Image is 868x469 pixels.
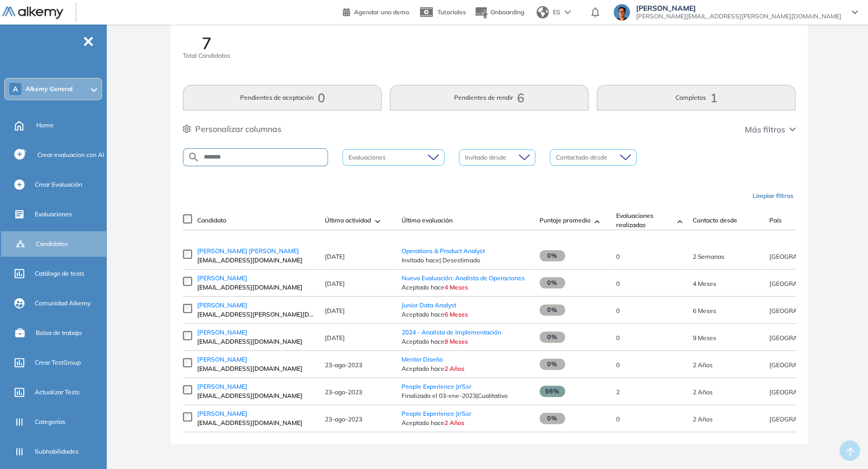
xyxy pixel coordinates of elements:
[769,253,833,260] span: [GEOGRAPHIC_DATA]
[565,10,571,14] img: arrow
[745,123,785,136] span: Más filtros
[616,307,620,315] span: 0
[195,123,281,135] span: Personalizar columnas
[402,216,453,225] span: Última evaluación
[197,328,247,336] span: [PERSON_NAME]
[444,365,464,372] span: 2 Años
[693,253,724,260] span: 26-ago-2025
[197,283,315,292] span: [EMAIL_ADDRESS][DOMAIN_NAME]
[375,220,380,223] img: [missing "en.ARROW_ALT" translation]
[539,250,565,261] span: 0%
[197,410,247,417] span: [PERSON_NAME]
[539,216,591,225] span: Puntaje promedio
[490,8,524,16] span: Onboarding
[197,418,315,428] span: [EMAIL_ADDRESS][DOMAIN_NAME]
[197,301,247,309] span: [PERSON_NAME]
[197,256,315,265] span: [EMAIL_ADDRESS][DOMAIN_NAME]
[325,307,345,315] span: [DATE]
[35,388,80,397] span: Actualizar Tests
[197,364,315,373] span: [EMAIL_ADDRESS][DOMAIN_NAME]
[693,334,716,342] span: 26-nov-2024
[354,8,409,16] span: Agendar una demo
[183,123,281,135] button: Personalizar columnas
[325,334,345,342] span: [DATE]
[402,274,526,282] a: Nueva Evaluación: Analista de Operaciones.
[197,247,299,255] span: [PERSON_NAME] [PERSON_NAME]
[35,358,81,367] span: Crear TestGroup
[539,331,565,343] span: 0%
[36,121,54,130] span: Home
[693,280,716,287] span: 07-may-2025
[36,239,68,249] span: Candidatos
[402,256,529,265] span: Invitado hace | Desestimado
[35,180,82,189] span: Crear Evaluación
[202,35,212,51] span: 7
[197,355,247,363] span: [PERSON_NAME]
[35,210,72,219] span: Evaluaciones
[402,391,529,400] span: Finalizado el 03-ene-2023 | Cualitativo
[616,211,673,230] span: Evaluaciones realizadas
[402,337,529,346] span: Aceptado hace
[197,328,315,337] a: [PERSON_NAME]
[769,361,833,369] span: [GEOGRAPHIC_DATA]
[187,151,200,164] img: SEARCH_ALT
[325,216,371,225] span: Última actividad
[402,418,529,428] span: Aceptado hace
[402,283,529,292] span: Aceptado hace
[325,415,362,423] span: 23-ago-2023
[595,220,600,223] img: [missing "en.ARROW_ALT" translation]
[539,304,565,316] span: 0%
[402,410,471,417] a: People Experience Jr/Ssr
[325,253,345,260] span: [DATE]
[35,417,65,427] span: Categorías
[769,307,833,315] span: [GEOGRAPHIC_DATA]
[677,220,683,223] img: [missing "en.ARROW_ALT" translation]
[474,2,524,24] button: Onboarding
[197,310,315,319] span: [EMAIL_ADDRESS][PERSON_NAME][DOMAIN_NAME]
[197,382,315,391] a: [PERSON_NAME]
[616,280,620,287] span: 0
[343,5,409,17] a: Agendar una demo
[390,85,589,110] button: Pendientes de rendir6
[402,328,501,336] a: 2024 - Analista de Implementación
[693,415,713,423] span: 03-ene-2023
[26,85,73,93] span: Alkemy General
[769,280,833,287] span: [GEOGRAPHIC_DATA]
[769,415,833,423] span: [GEOGRAPHIC_DATA]
[745,123,795,136] button: Más filtros
[693,388,713,396] span: 12-dic-2022
[197,216,226,225] span: Candidato
[693,216,737,225] span: Contacto desde
[402,247,485,255] a: Operations & Product Analyst
[183,85,382,110] button: Pendientes de aceptación0
[402,301,456,309] a: Junior Data Analyst
[539,386,565,397] span: 56%
[437,8,466,16] span: Tutoriales
[402,355,443,363] span: Mentor Diseño
[325,280,345,287] span: [DATE]
[636,12,841,20] span: [PERSON_NAME][EMAIL_ADDRESS][PERSON_NAME][DOMAIN_NAME]
[402,364,529,373] span: Aceptado hace
[693,307,716,315] span: 13-feb-2025
[197,247,315,256] a: [PERSON_NAME] [PERSON_NAME]
[197,409,315,418] a: [PERSON_NAME]
[597,85,795,110] button: Completos1
[183,51,230,60] span: Total Candidatos
[444,283,468,291] span: 4 Meses
[539,413,565,424] span: 0%
[444,338,468,345] span: 9 Meses
[325,388,362,396] span: 23-ago-2023
[402,383,471,390] a: People Experience Jr/Ssr
[325,361,362,369] span: 23-ago-2023
[197,301,315,310] a: [PERSON_NAME]
[616,415,620,423] span: 0
[13,85,18,93] span: A
[37,150,104,160] span: Crear evaluacion con AI
[616,334,620,342] span: 0
[553,8,560,17] span: ES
